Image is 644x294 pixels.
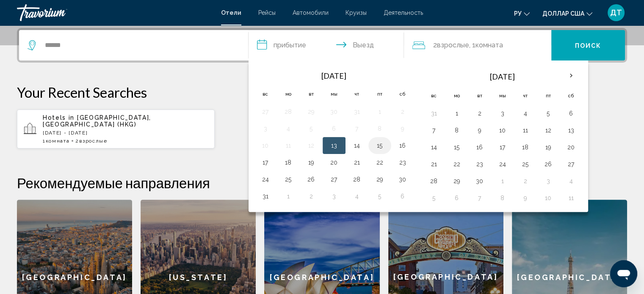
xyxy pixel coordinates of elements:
button: День 28 [282,106,295,118]
button: День 24 [496,158,509,170]
button: День 28 [350,173,364,185]
button: День 8 [496,192,509,204]
span: Комната [46,138,70,144]
button: День 17 [259,157,272,168]
button: День 6 [564,107,578,119]
button: Изменить язык [514,7,530,19]
font: Комната [475,41,503,49]
button: День 12 [304,140,318,151]
button: День 30 [473,175,486,187]
button: День 5 [304,123,318,135]
button: День 1 [373,106,387,118]
button: День 10 [259,140,272,151]
p: Your Recent Searches [17,84,627,101]
button: В следующем месяце [560,66,583,85]
button: День 7 [473,192,486,204]
span: Взрослые [79,138,107,144]
button: День 1 [496,175,509,187]
button: День 6 [396,190,409,202]
font: Отели [221,9,241,16]
button: День 8 [450,124,464,136]
button: День 9 [519,192,532,204]
button: День 6 [450,192,464,204]
h2: Рекомендуемые направления [17,174,627,191]
button: День 31 [259,190,272,202]
button: Изменить валюту [542,7,592,19]
span: Hotels in [43,114,75,121]
button: День 11 [519,124,532,136]
button: Даты заезда и выезда [249,30,404,60]
button: День 9 [473,124,486,136]
button: День 1 [282,190,295,202]
font: ДТ [610,8,622,17]
button: День 5 [542,107,555,119]
font: ру [514,10,522,17]
button: День 21 [350,157,364,168]
div: Виджет поиска [19,30,625,60]
button: День 18 [519,141,532,153]
button: День 3 [259,123,272,135]
button: День 3 [496,107,509,119]
button: День 9 [396,123,409,135]
button: День 31 [350,106,364,118]
span: [GEOGRAPHIC_DATA], [GEOGRAPHIC_DATA] (HKG) [43,114,151,128]
button: День 31 [427,107,441,119]
button: День 6 [327,123,341,135]
button: День 2 [396,106,409,118]
button: День 7 [427,124,441,136]
button: День 14 [350,140,364,151]
p: [DATE] - [DATE] [43,130,208,136]
button: День 16 [396,140,409,151]
button: День 3 [542,175,555,187]
button: День 5 [373,190,387,202]
button: Путешественники: 2 взрослых, 0 детей [404,30,551,60]
iframe: Кнопка запуска окна обмена сообщениями [610,260,637,287]
a: Автомобили [293,9,329,16]
a: Травориум [17,4,213,21]
button: День 10 [496,124,509,136]
font: 2 [433,41,437,49]
button: День 14 [427,141,441,153]
button: День 2 [304,190,318,202]
button: День 26 [542,158,555,170]
button: День 17 [496,141,509,153]
a: Деятельность [384,9,423,16]
button: День 27 [564,158,578,170]
button: День 16 [473,141,486,153]
button: День 26 [304,173,318,185]
button: День 10 [542,192,555,204]
font: Взрослые [437,41,469,49]
button: День 28 [427,175,441,187]
button: День 1 [450,107,464,119]
a: Круизы [345,9,367,16]
button: Поиск [551,30,625,60]
button: День 5 [427,192,441,204]
button: День 8 [373,123,387,135]
font: , 1 [469,41,475,49]
button: День 15 [373,140,387,151]
button: День 22 [373,157,387,168]
button: День 11 [282,140,295,151]
button: День 20 [327,157,341,168]
button: День 11 [564,192,578,204]
button: Меню пользователя [605,4,627,22]
button: День 23 [396,157,409,168]
button: День 4 [519,107,532,119]
button: День 4 [282,123,295,135]
font: доллар США [542,10,584,17]
button: День 2 [519,175,532,187]
span: 1 [43,138,69,144]
button: День 29 [304,106,318,118]
span: 2 [75,138,107,144]
a: Рейсы [258,9,276,16]
button: День 27 [259,106,272,118]
button: День 25 [282,173,295,185]
button: День 15 [450,141,464,153]
button: День 20 [564,141,578,153]
button: День 7 [350,123,364,135]
button: День 21 [427,158,441,170]
button: День 27 [327,173,341,185]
